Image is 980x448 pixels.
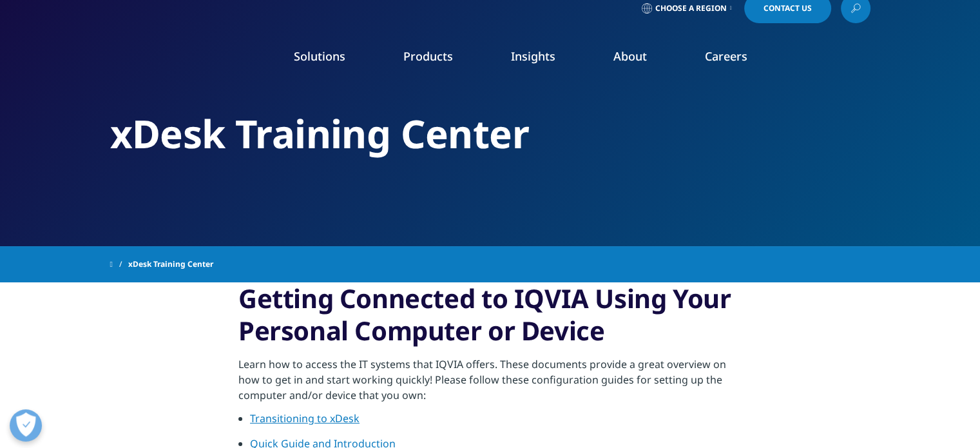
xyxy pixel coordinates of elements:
a: Products [403,48,453,64]
a: Careers [705,48,747,64]
a: About [613,48,647,64]
nav: Primary [218,29,870,90]
p: Learn how to access the IT systems that IQVIA offers. These documents provide a great overview on... [238,356,742,411]
span: Choose a Region [655,3,727,14]
h2: xDesk Training Center [110,110,870,158]
a: Insights [511,48,555,64]
button: Ouvrir le centre de préférences [10,409,42,442]
a: Transitioning to xDesk [250,411,360,425]
span: xDesk Training Center [128,253,213,276]
a: Solutions [294,48,345,64]
h3: Getting Connected to IQVIA Using Your Personal Computer or Device [238,282,742,356]
span: Contact Us [764,5,812,12]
